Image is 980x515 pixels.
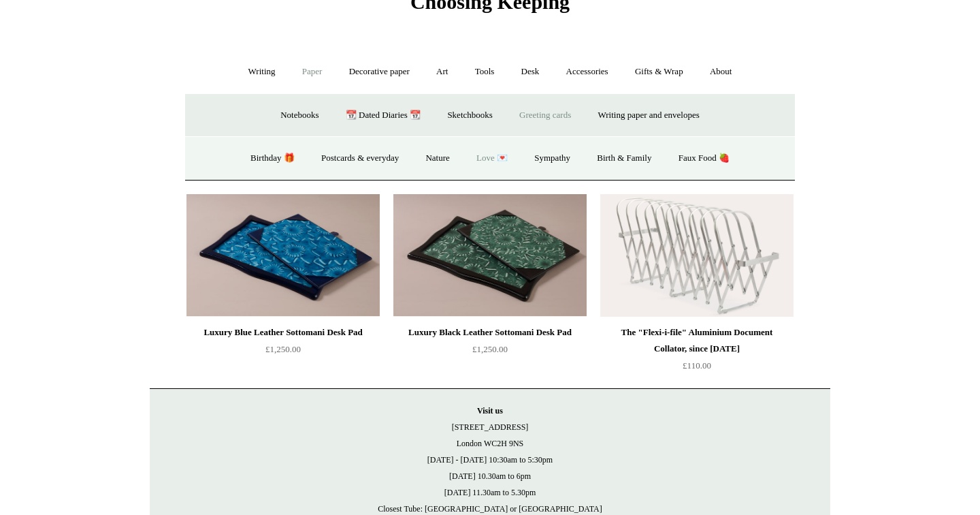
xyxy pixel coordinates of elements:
strong: Visit us [477,406,503,416]
a: Nature [413,140,461,176]
a: The "Flexi-i-file" Aluminium Document Collator, since 1941 The "Flexi-i-file" Aluminium Document ... [600,194,794,317]
a: Writing paper and envelopes [586,97,712,134]
a: Gifts & Wrap [623,54,696,90]
a: Postcards & everyday [309,140,411,176]
a: Sympathy [522,140,583,176]
div: The "Flexi-i-file" Aluminium Document Collator, since [DATE] [604,324,790,357]
a: Decorative paper [337,54,422,90]
a: Writing [236,54,288,90]
a: 📆 Dated Diaries 📆 [333,97,433,134]
a: Sketchbooks [435,97,504,134]
a: Luxury Black Leather Sottomani Desk Pad £1,250.00 [393,324,587,380]
a: About [698,54,745,90]
a: Faux Food 🍓 [666,140,742,176]
a: Luxury Blue Leather Sottomani Desk Pad £1,250.00 [186,324,380,380]
a: Choosing Keeping [410,1,570,11]
a: Notebooks [268,97,331,134]
a: Desk [509,54,552,90]
img: Luxury Black Leather Sottomani Desk Pad [393,194,587,317]
img: Luxury Blue Leather Sottomani Desk Pad [186,194,380,317]
div: Luxury Black Leather Sottomani Desk Pad [397,324,583,341]
a: Birthday 🎁 [238,140,307,176]
a: Greeting cards [507,97,583,134]
a: Luxury Blue Leather Sottomani Desk Pad Luxury Blue Leather Sottomani Desk Pad [186,194,380,317]
span: £110.00 [683,360,711,371]
a: The "Flexi-i-file" Aluminium Document Collator, since [DATE] £110.00 [600,324,794,380]
a: Art [424,54,460,90]
span: £1,250.00 [472,344,508,354]
span: £1,250.00 [265,344,301,354]
img: The "Flexi-i-file" Aluminium Document Collator, since 1941 [600,194,794,317]
a: Luxury Black Leather Sottomani Desk Pad Luxury Black Leather Sottomani Desk Pad [393,194,587,317]
a: Paper [290,54,335,90]
a: Tools [463,54,507,90]
a: Love 💌 [464,140,520,176]
div: Luxury Blue Leather Sottomani Desk Pad [190,324,376,341]
a: Accessories [554,54,621,90]
a: Birth & Family [585,140,664,176]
